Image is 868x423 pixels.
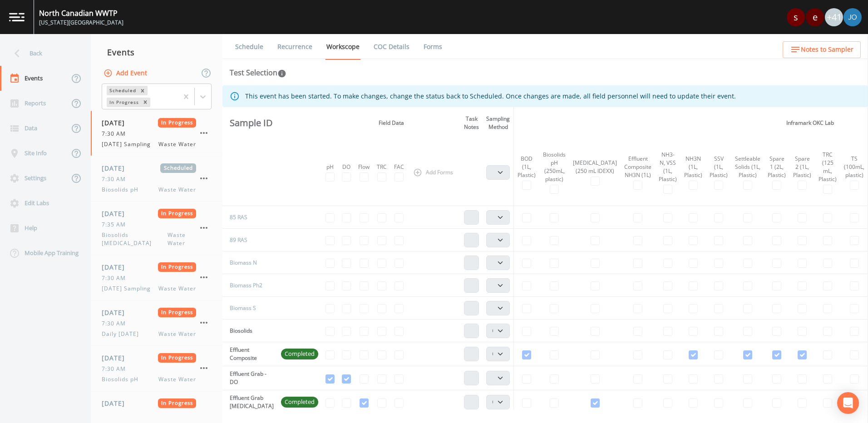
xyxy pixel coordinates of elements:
[372,34,411,59] a: COC Details
[805,8,824,26] div: ezekiel.foster@inframark.com
[39,19,123,27] div: [US_STATE][GEOGRAPHIC_DATA]
[158,118,197,128] span: In Progress
[158,330,196,338] span: Waste Water
[768,155,786,179] div: Spare 1 (2L, Plastic)
[819,151,837,183] div: TRC (125 mL, Plastic)
[222,206,277,229] td: 85 RAS
[102,118,131,128] span: [DATE]
[168,231,196,247] span: Waste Water
[277,69,286,78] svg: In this section you'll be able to select the analytical test to run, based on the media type, and...
[158,262,197,272] span: In Progress
[91,202,222,255] a: [DATE]In Progress7:35 AMBiosolids [MEDICAL_DATA]Waste Water
[91,111,222,156] a: [DATE]In Progress7:30 AM[DATE] SamplingWaste Water
[102,231,168,247] span: Biosolids [MEDICAL_DATA]
[102,330,144,338] span: Daily [DATE]
[325,163,335,171] div: pH
[102,398,131,408] span: [DATE]
[9,13,25,21] img: logo
[102,209,131,218] span: [DATE]
[783,41,861,58] button: Notes to Sampler
[377,163,387,171] div: TRC
[222,274,277,297] td: Biomass Ph2
[801,44,853,55] span: Notes to Sampler
[735,155,760,179] div: Settleable Solids (1L, Plastic)
[102,186,144,194] span: Biosolids pH
[91,41,222,64] div: Events
[245,88,736,104] div: This event has been started. To make changes, change the status back to Scheduled. Once changes a...
[107,86,138,95] div: Scheduled
[158,398,197,408] span: In Progress
[158,209,197,218] span: In Progress
[102,163,131,173] span: [DATE]
[102,65,151,82] button: Add Event
[222,366,277,390] td: Effluent Grab - DO
[222,107,277,139] th: Sample ID
[543,151,566,183] div: Biosolids pH (250mL, plastic)
[624,155,651,179] div: Effluent Composite NH3N (1L)
[806,8,824,26] div: e
[234,34,265,59] a: Schedule
[358,163,370,171] div: Flow
[281,398,318,407] span: Completed
[138,86,148,95] div: Remove Scheduled
[710,155,728,179] div: SSV (1L, Plastic)
[483,107,514,139] th: Sampling Method
[837,392,859,414] div: Open Intercom Messenger
[102,175,131,183] span: 7:30 AM
[281,349,318,359] span: Completed
[102,285,156,293] span: [DATE] Sampling
[460,107,483,139] th: Task Notes
[786,8,805,26] div: swoodard@inframark.com
[844,155,864,179] div: TS (100mL, plastic)
[843,8,862,26] img: a7513eba63f965acade06f89de548dca
[91,156,222,202] a: [DATE]Scheduled7:30 AMBiosolids pHWaste Water
[91,300,222,346] a: [DATE]In Progress7:30 AMDaily [DATE]Waste Water
[102,274,131,282] span: 7:30 AM
[91,255,222,300] a: [DATE]In Progress7:30 AM[DATE] SamplingWaste Water
[787,8,805,26] div: s
[222,390,277,414] td: Effluent Grab [MEDICAL_DATA]
[91,346,222,391] a: [DATE]In Progress7:30 AMBiosolids pHWaste Water
[222,320,277,342] td: Biosolids
[825,8,843,26] div: +41
[659,151,677,183] div: NH3-N, VSS (1L, Plastic)
[102,262,131,272] span: [DATE]
[39,8,123,19] div: North Canadian WWTP
[222,251,277,274] td: Biomass N
[230,67,286,78] div: Test Selection
[158,308,197,317] span: In Progress
[222,229,277,251] td: 89 RAS
[102,353,131,363] span: [DATE]
[140,98,150,107] div: Remove In Progress
[276,34,314,59] a: Recurrence
[573,159,617,175] div: [MEDICAL_DATA] (250 mL IDEXX)
[793,155,811,179] div: Spare 2 (1L, Plastic)
[102,130,131,138] span: 7:30 AM
[158,140,196,148] span: Waste Water
[102,221,131,229] span: 7:35 AM
[102,308,131,317] span: [DATE]
[102,365,131,373] span: 7:30 AM
[222,297,277,320] td: Biomass S
[684,155,702,179] div: NH3N (1L, Plastic)
[102,375,144,384] span: Biosolids pH
[518,155,536,179] div: BOD (1L, Plastic)
[107,98,140,107] div: In Progress
[325,34,361,60] a: Workscope
[158,353,197,363] span: In Progress
[222,342,277,366] td: Effluent Composite
[322,107,460,139] th: Field Data
[160,163,196,173] span: Scheduled
[102,320,131,328] span: 7:30 AM
[342,163,351,171] div: DO
[158,285,196,293] span: Waste Water
[158,186,196,194] span: Waste Water
[394,163,404,171] div: FAC
[422,34,444,59] a: Forms
[102,140,156,148] span: [DATE] Sampling
[158,375,196,384] span: Waste Water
